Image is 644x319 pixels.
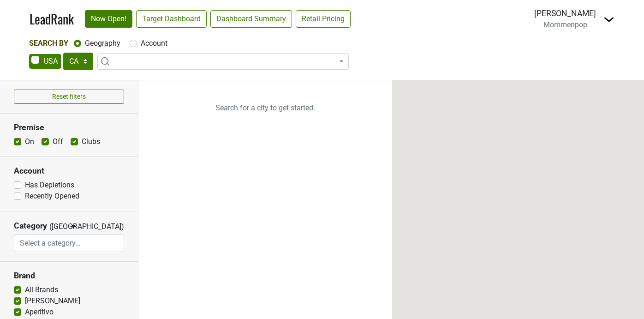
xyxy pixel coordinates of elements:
[25,136,34,147] label: On
[14,166,124,176] h3: Account
[85,10,132,28] a: Now Open!
[14,90,124,104] button: Reset filters
[29,39,68,48] span: Search By
[534,7,596,19] div: [PERSON_NAME]
[25,307,54,318] label: Aperitivo
[141,38,167,49] label: Account
[136,10,207,28] a: Target Dashboard
[82,136,100,147] label: Clubs
[603,14,614,25] img: Dropdown Menu
[296,10,351,28] a: Retail Pricing
[210,10,292,28] a: Dashboard Summary
[138,80,392,136] p: Search for a city to get started.
[14,123,124,132] h3: Premise
[53,136,63,147] label: Off
[25,295,80,307] label: [PERSON_NAME]
[30,9,74,29] a: LeadRank
[14,235,124,252] input: Select a category...
[25,284,58,295] label: All Brands
[49,221,68,235] span: ([GEOGRAPHIC_DATA])
[85,38,120,49] label: Geography
[543,20,587,29] span: Mommenpop
[25,180,74,191] label: Has Depletions
[14,221,47,231] h3: Category
[25,191,79,202] label: Recently Opened
[70,223,77,231] span: ▼
[14,271,124,281] h3: Brand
